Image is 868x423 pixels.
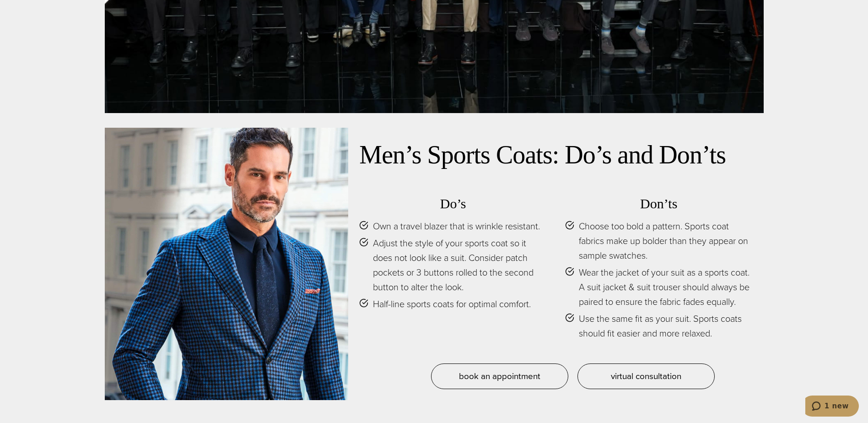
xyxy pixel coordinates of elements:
[805,396,859,418] iframe: Opens a widget where you can chat to one of our agents
[359,195,547,212] h3: Do’s
[579,219,753,263] span: Choose too bold a pattern. Sports coat fabrics make up bolder than they appear on sample swatches.
[577,363,715,389] a: virtual consultation
[579,265,753,309] span: Wear the jacket of your suit as a sports coat. A suit jacket & suit trouser should always be pair...
[373,219,540,233] span: Own a travel blazer that is wrinkle resistant.
[359,139,752,171] h2: Men’s Sports Coats: Do’s and Don’ts
[579,311,753,341] span: Use the same fit as your suit. Sports coats should fit easier and more relaxed.
[459,369,540,383] span: book an appointment
[373,297,531,311] span: Half-line sports coats for optimal comfort.
[565,195,753,212] h3: Don’ts
[611,369,681,383] span: virtual consultation
[373,236,547,294] span: Adjust the style of your sports coat so it does not look like a suit. Consider patch pockets or 3...
[431,363,568,389] a: book an appointment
